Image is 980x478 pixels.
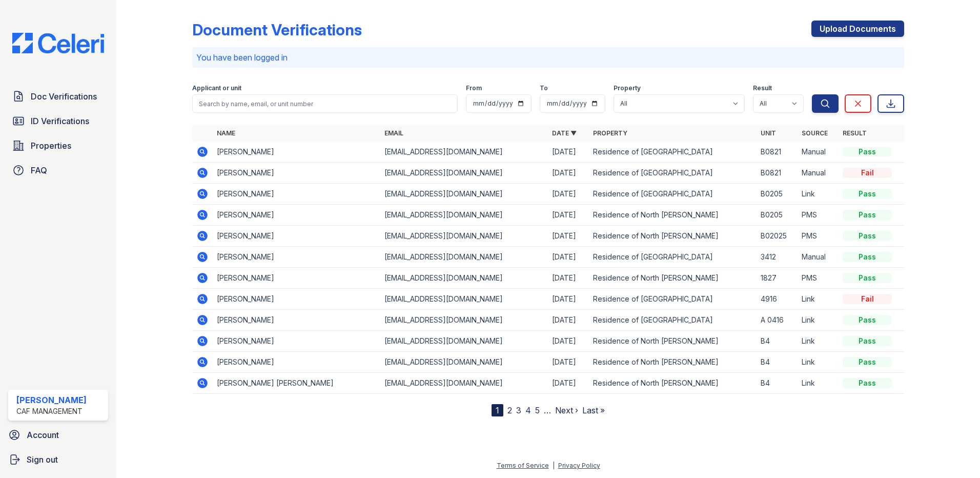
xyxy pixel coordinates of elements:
[589,310,757,331] td: Residence of [GEOGRAPHIC_DATA]
[798,289,839,310] td: Link
[843,315,892,325] div: Pass
[757,289,798,310] td: 4916
[589,268,757,289] td: Residence of North [PERSON_NAME]
[8,160,108,181] a: FAQ
[548,142,589,163] td: [DATE]
[548,310,589,331] td: [DATE]
[593,129,627,137] a: Property
[757,373,798,394] td: B4
[802,129,828,137] a: Source
[757,331,798,352] td: B4
[798,268,839,289] td: PMS
[516,405,521,415] a: 3
[552,129,577,137] a: Date ▼
[843,147,892,157] div: Pass
[548,331,589,352] td: [DATE]
[525,405,531,415] a: 4
[757,310,798,331] td: A 0416
[843,189,892,199] div: Pass
[213,310,380,331] td: [PERSON_NAME]
[757,268,798,289] td: 1827
[213,268,380,289] td: [PERSON_NAME]
[384,129,403,137] a: Email
[548,163,589,184] td: [DATE]
[757,163,798,184] td: B0821
[31,140,71,152] span: Properties
[798,352,839,373] td: Link
[548,184,589,205] td: [DATE]
[4,33,112,53] img: CE_Logo_Blue-a8612792a0a2168367f1c8372b55b34899dd931a85d93a1a3d3e32e68fde9ad4.png
[589,184,757,205] td: Residence of [GEOGRAPHIC_DATA]
[798,163,839,184] td: Manual
[798,205,839,226] td: PMS
[843,231,892,241] div: Pass
[811,21,904,37] a: Upload Documents
[843,273,892,283] div: Pass
[507,405,512,415] a: 2
[192,94,458,113] input: Search by name, email, or unit number
[798,184,839,205] td: Link
[27,429,59,441] span: Account
[555,405,578,415] a: Next ›
[492,404,503,416] div: 1
[540,84,548,92] label: To
[8,135,108,156] a: Properties
[380,373,548,394] td: [EMAIL_ADDRESS][DOMAIN_NAME]
[798,373,839,394] td: Link
[16,406,87,416] div: CAF Management
[380,289,548,310] td: [EMAIL_ADDRESS][DOMAIN_NAME]
[213,142,380,163] td: [PERSON_NAME]
[614,84,641,92] label: Property
[753,84,772,92] label: Result
[582,405,605,415] a: Last »
[843,168,892,178] div: Fail
[843,210,892,220] div: Pass
[589,289,757,310] td: Residence of [GEOGRAPHIC_DATA]
[380,331,548,352] td: [EMAIL_ADDRESS][DOMAIN_NAME]
[843,357,892,367] div: Pass
[213,352,380,373] td: [PERSON_NAME]
[213,331,380,352] td: [PERSON_NAME]
[548,373,589,394] td: [DATE]
[213,226,380,247] td: [PERSON_NAME]
[798,331,839,352] td: Link
[8,86,108,107] a: Doc Verifications
[31,90,97,103] span: Doc Verifications
[798,310,839,331] td: Link
[843,378,892,388] div: Pass
[798,226,839,247] td: PMS
[213,163,380,184] td: [PERSON_NAME]
[31,115,89,127] span: ID Verifications
[380,163,548,184] td: [EMAIL_ADDRESS][DOMAIN_NAME]
[192,21,362,39] div: Document Verifications
[466,84,482,92] label: From
[589,352,757,373] td: Residence of North [PERSON_NAME]
[589,247,757,268] td: Residence of [GEOGRAPHIC_DATA]
[380,142,548,163] td: [EMAIL_ADDRESS][DOMAIN_NAME]
[548,205,589,226] td: [DATE]
[589,142,757,163] td: Residence of [GEOGRAPHIC_DATA]
[27,453,58,466] span: Sign out
[757,205,798,226] td: B0205
[589,226,757,247] td: Residence of North [PERSON_NAME]
[380,247,548,268] td: [EMAIL_ADDRESS][DOMAIN_NAME]
[380,268,548,289] td: [EMAIL_ADDRESS][DOMAIN_NAME]
[589,163,757,184] td: Residence of [GEOGRAPHIC_DATA]
[380,205,548,226] td: [EMAIL_ADDRESS][DOMAIN_NAME]
[8,111,108,131] a: ID Verifications
[213,373,380,394] td: [PERSON_NAME] [PERSON_NAME]
[589,373,757,394] td: Residence of North [PERSON_NAME]
[380,352,548,373] td: [EMAIL_ADDRESS][DOMAIN_NAME]
[558,462,600,469] a: Privacy Policy
[843,252,892,262] div: Pass
[16,394,87,406] div: [PERSON_NAME]
[757,226,798,247] td: B02025
[497,462,549,469] a: Terms of Service
[757,184,798,205] td: B0205
[757,247,798,268] td: 3412
[548,226,589,247] td: [DATE]
[213,289,380,310] td: [PERSON_NAME]
[380,184,548,205] td: [EMAIL_ADDRESS][DOMAIN_NAME]
[589,331,757,352] td: Residence of North [PERSON_NAME]
[548,247,589,268] td: [DATE]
